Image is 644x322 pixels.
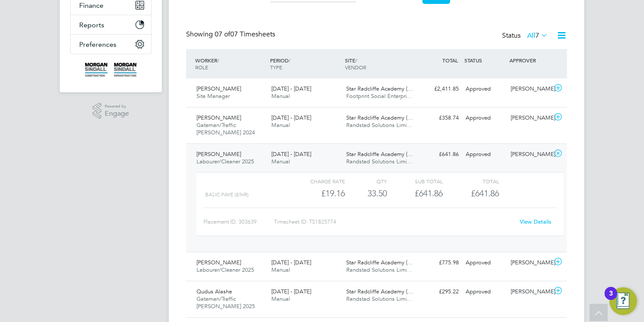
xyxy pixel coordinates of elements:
div: £641.86 [387,186,443,201]
span: Engage [105,110,129,117]
div: [PERSON_NAME] [507,111,552,125]
span: Manual [271,92,290,100]
span: Star Radcliffe Academy (… [346,114,413,121]
span: [DATE] - [DATE] [271,150,311,158]
span: Manual [271,266,290,273]
span: Powered by [105,103,129,110]
button: Open Resource Center, 3 new notifications [609,287,637,315]
span: Star Radcliffe Academy (… [346,288,413,295]
div: APPROVER [507,52,552,68]
span: / [355,57,357,64]
div: 33.50 [345,186,387,201]
a: Go to home page [70,63,151,77]
div: £641.86 [417,147,462,162]
span: Randstad Solutions Limi… [346,266,412,273]
div: PERIOD [268,52,343,75]
span: Manual [271,158,290,165]
span: Gateman/Traffic [PERSON_NAME] 2024 [196,121,255,136]
span: / [217,57,219,64]
div: WORKER [193,52,268,75]
div: Charge rate [289,176,345,186]
div: £358.74 [417,111,462,125]
span: [PERSON_NAME] [196,259,241,266]
span: Labourer/Cleaner 2025 [196,158,254,165]
div: Timesheet ID: TS1825774 [274,215,514,229]
span: Footprint Social Enterpri… [346,92,412,100]
span: 07 of [215,30,230,39]
span: [PERSON_NAME] [196,150,241,158]
label: All [527,31,548,40]
span: VENDOR [345,64,366,71]
a: View Details [520,218,551,225]
div: Approved [462,82,507,96]
div: QTY [345,176,387,186]
span: Randstad Solutions Limi… [346,295,412,302]
span: Randstad Solutions Limi… [346,121,412,129]
button: Preferences [71,35,151,54]
div: [PERSON_NAME] [507,82,552,96]
div: £295.22 [417,285,462,299]
div: £775.98 [417,256,462,270]
div: Placement ID: 303639 [203,215,274,229]
div: Approved [462,256,507,270]
span: Finance [79,1,103,10]
span: 07 Timesheets [215,30,275,39]
div: [PERSON_NAME] [507,256,552,270]
div: £2,411.85 [417,82,462,96]
span: TOTAL [442,57,458,64]
span: Site Manager [196,92,230,100]
span: Preferences [79,40,116,49]
span: Reports [79,21,104,29]
div: £19.16 [289,186,345,201]
div: Approved [462,285,507,299]
div: SITE [343,52,418,75]
button: Reports [71,15,151,34]
div: Sub Total [387,176,443,186]
span: [DATE] - [DATE] [271,85,311,92]
div: [PERSON_NAME] [507,285,552,299]
span: Labourer/Cleaner 2025 [196,266,254,273]
div: Approved [462,111,507,125]
span: Qudus Alashe [196,288,232,295]
img: morgansindall-logo-retina.png [85,63,137,77]
span: Star Radcliffe Academy (… [346,259,413,266]
span: [PERSON_NAME] [196,114,241,121]
span: [DATE] - [DATE] [271,114,311,121]
a: Powered byEngage [93,103,129,119]
div: STATUS [462,52,507,68]
span: Manual [271,295,290,302]
span: 7 [535,31,539,40]
span: £641.86 [471,188,499,198]
div: 3 [609,293,613,305]
span: Gateman/Traffic [PERSON_NAME] 2025 [196,295,255,310]
div: Showing [186,30,277,39]
span: Manual [271,121,290,129]
span: ROLE [195,64,208,71]
span: Randstad Solutions Limi… [346,158,412,165]
div: Status [502,30,550,42]
div: Approved [462,147,507,162]
span: TYPE [270,64,282,71]
div: [PERSON_NAME] [507,147,552,162]
span: BASIC PAYE (£/HR) [205,192,248,198]
span: / [289,57,290,64]
div: Total [443,176,499,186]
span: Star Radcliffe Academy (… [346,85,413,92]
span: [DATE] - [DATE] [271,288,311,295]
span: [PERSON_NAME] [196,85,241,92]
span: Star Radcliffe Academy (… [346,150,413,158]
span: [DATE] - [DATE] [271,259,311,266]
